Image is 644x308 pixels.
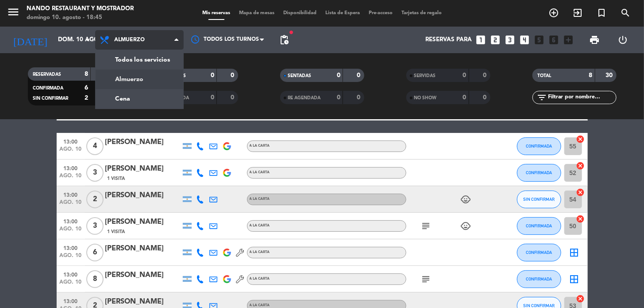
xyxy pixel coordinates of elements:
strong: 0 [357,72,362,78]
span: Tarjetas de regalo [397,11,446,16]
strong: 0 [483,94,488,101]
i: filter_list [537,92,548,103]
span: 4 [86,137,104,155]
span: ago. 10 [60,279,82,289]
strong: 0 [463,72,467,78]
a: Cena [96,89,183,109]
span: 8 [86,270,104,288]
span: 13:00 [60,136,82,146]
span: Mapa de mesas [235,11,279,16]
span: Mis reservas [198,11,235,16]
span: 13:00 [60,269,82,279]
button: CONFIRMADA [517,164,561,182]
span: CONFIRMADA [526,170,552,175]
i: looks_6 [548,34,560,46]
span: RE AGENDADA [288,96,321,100]
strong: 0 [337,94,340,101]
i: [DATE] [7,30,54,50]
i: border_all [569,247,580,258]
input: Filtrar por nombre... [548,93,616,102]
i: looks_one [475,34,487,46]
span: CONFIRMADA [526,223,552,228]
i: looks_two [490,34,501,46]
span: 3 [86,217,104,235]
span: print [590,35,600,45]
strong: 2 [85,95,88,101]
div: [PERSON_NAME] [105,136,181,148]
div: domingo 10. agosto - 18:45 [27,13,134,22]
span: ago. 10 [60,199,82,210]
i: cancel [576,135,585,144]
span: NO SHOW [414,96,437,100]
span: TOTAL [538,74,551,78]
span: CANCELADA [162,96,189,100]
strong: 6 [85,85,88,91]
span: SENTADAS [288,74,312,78]
i: looks_5 [534,34,545,46]
span: 3 [86,164,104,182]
span: Reservas para [426,36,472,43]
span: ago. 10 [60,146,82,156]
strong: 0 [231,72,236,78]
i: cancel [576,161,585,170]
div: Nando Restaurant y Mostrador [27,4,134,13]
i: subject [421,221,432,231]
div: [PERSON_NAME] [105,269,181,281]
strong: 8 [85,71,88,77]
i: cancel [576,294,585,303]
strong: 0 [211,94,214,101]
a: Todos los servicios [96,50,183,70]
span: CONFIRMADA [526,250,552,255]
button: SIN CONFIRMAR [517,191,561,208]
img: google-logo.png [223,249,231,257]
i: search [620,8,631,18]
img: google-logo.png [223,275,231,283]
div: [PERSON_NAME] [105,216,181,228]
span: CONFIRMADA [33,86,64,90]
span: 6 [86,244,104,261]
i: cancel [576,214,585,223]
strong: 0 [357,94,362,101]
i: border_all [569,274,580,285]
i: exit_to_app [572,8,583,18]
span: 13:00 [60,216,82,226]
i: power_settings_new [618,35,629,45]
i: add_box [563,34,575,46]
button: CONFIRMADA [517,244,561,261]
span: ago. 10 [60,173,82,183]
span: A LA CARTA [250,250,270,254]
div: [PERSON_NAME] [105,243,181,254]
i: menu [7,5,20,19]
span: SIN CONFIRMAR [523,197,555,202]
button: CONFIRMADA [517,137,561,155]
button: menu [7,5,20,22]
i: subject [421,274,432,285]
span: A LA CARTA [250,304,270,307]
span: ago. 10 [60,226,82,236]
strong: 0 [337,72,340,78]
i: child_care [461,194,471,205]
span: RESERVADAS [33,72,62,77]
img: google-logo.png [223,169,231,177]
i: child_care [461,221,471,231]
strong: 0 [463,94,467,101]
span: fiber_manual_record [289,30,294,35]
div: [PERSON_NAME] [105,163,181,175]
span: SIN CONFIRMAR [523,303,555,308]
button: CONFIRMADA [517,270,561,288]
span: 13:00 [60,163,82,173]
strong: 0 [483,72,488,78]
strong: 30 [605,72,614,78]
span: 1 Visita [108,228,125,235]
span: 2 [86,191,104,208]
span: Lista de Espera [321,11,364,16]
strong: 8 [589,72,593,78]
span: CONFIRMADA [526,144,552,148]
span: A LA CARTA [250,224,270,227]
span: 13:00 [60,296,82,306]
span: SIN CONFIRMAR [33,96,69,101]
div: LOG OUT [609,27,637,53]
i: looks_4 [519,34,531,46]
span: CONFIRMADA [526,277,552,281]
strong: 0 [211,72,214,78]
